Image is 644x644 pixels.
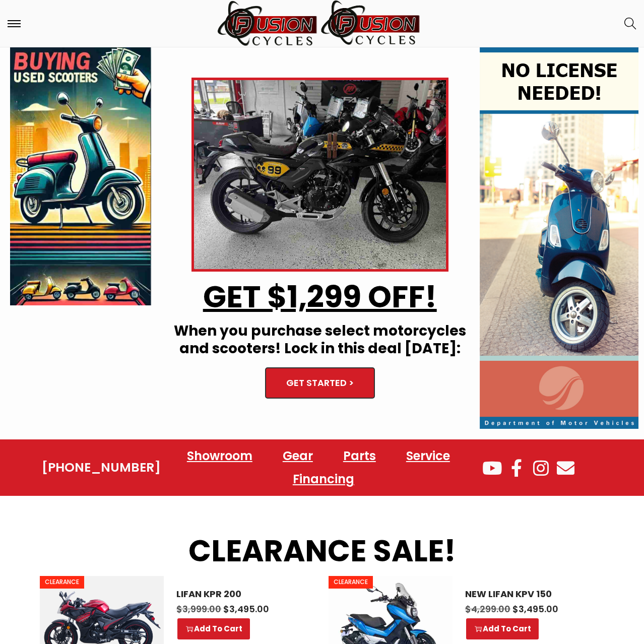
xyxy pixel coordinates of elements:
span: 4,299.00 [465,603,510,615]
a: Service [396,444,460,468]
a: Gear [273,444,323,468]
span: $ [512,603,519,615]
span: 3,999.00 [176,603,221,615]
span: 3,495.00 [512,603,558,615]
span: GET STARTED > [286,378,354,388]
span: $ [176,603,182,615]
a: Select options for “NEW LIFAN KPV 150” [466,618,539,639]
span: $ [223,603,229,615]
span: CLEARANCE [329,576,373,588]
nav: Menu [161,444,481,491]
a: Financing [283,468,364,491]
h3: CLEARANCE SALE! [40,536,604,566]
a: Select options for “LIFAN KPR 200” [177,618,250,639]
a: GET STARTED > [265,367,375,399]
a: Parts [333,444,386,468]
a: NEW LIFAN KPV 150 [465,589,592,600]
a: [PHONE_NUMBER] [42,461,161,475]
a: Showroom [177,444,263,468]
span: CLEARANCE [40,576,84,588]
span: $ [465,603,471,615]
span: 3,495.00 [223,603,269,615]
h4: When you purchase select motorcycles and scooters! Lock in this deal [DATE]: [166,322,474,357]
a: LIFAN KPR 200 [176,589,303,600]
u: GET $1,299 OFF! [203,276,437,318]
